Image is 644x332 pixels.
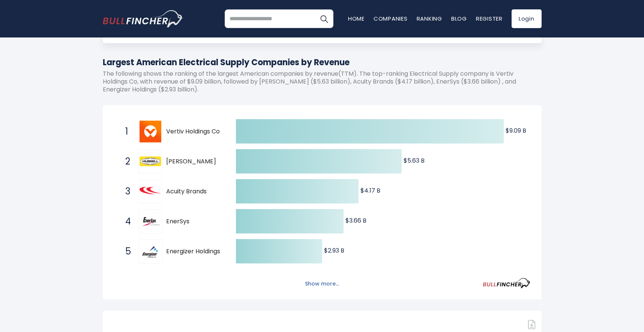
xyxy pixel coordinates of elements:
[140,121,161,142] img: Vertiv Holdings Co
[345,216,366,225] text: $3.66 B
[140,151,161,172] img: Hubbell
[140,181,161,202] img: Acuity Brands
[122,215,129,228] span: 4
[103,70,542,93] p: The following shows the ranking of the largest American companies by revenue(TTM). The top-rankin...
[122,245,129,258] span: 5
[122,125,129,138] span: 1
[140,241,161,262] img: Energizer Holdings
[512,9,542,28] a: Login
[404,156,425,165] text: $5.63 B
[103,10,183,27] a: Go to homepage
[374,15,408,22] a: Companies
[166,188,223,196] span: Acuity Brands
[140,211,161,232] img: EnerSys
[122,185,129,198] span: 3
[122,155,129,168] span: 2
[300,278,344,290] button: Show more...
[166,218,223,226] span: EnerSys
[103,56,542,69] h1: Largest American Electrical Supply Companies by Revenue
[451,15,467,22] a: Blog
[103,10,183,27] img: bullfincher logo
[348,15,365,22] a: Home
[324,246,344,255] text: $2.93 B
[315,9,333,28] button: Search
[166,248,223,256] span: Energizer Holdings
[360,186,380,195] text: $4.17 B
[506,126,526,135] text: $9.09 B
[417,15,442,22] a: Ranking
[166,128,223,136] span: Vertiv Holdings Co
[476,15,503,22] a: Register
[166,158,223,166] span: [PERSON_NAME]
